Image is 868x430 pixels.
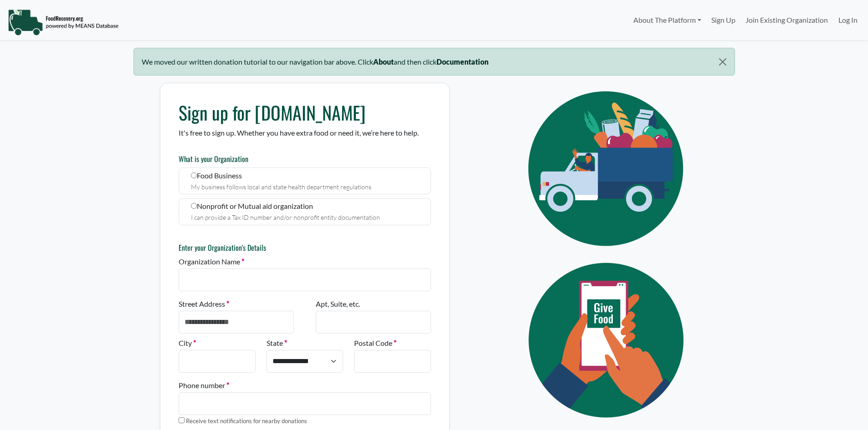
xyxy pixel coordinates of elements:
h6: What is your Organization [179,155,431,163]
div: We moved our written donation tutorial to our navigation bar above. Click and then click [134,48,735,76]
a: Join Existing Organization [740,11,833,29]
a: Log In [833,11,863,29]
input: Nonprofit or Mutual aid organization I can provide a Tax ID number and/or nonprofit entity docume... [191,203,197,209]
label: State [267,338,287,349]
img: NavigationLogo_FoodRecovery-91c16205cd0af1ed486a0f1a7774a6544ea792ac00100771e7dd3ec7c0e58e41.png [8,9,118,36]
label: City [179,338,196,349]
label: Organization Name [179,256,244,267]
a: Sign Up [706,11,740,29]
label: Postal Code [354,338,396,349]
small: My business follows local and state health department regulations [191,183,371,191]
label: Nonprofit or Mutual aid organization [179,198,431,225]
label: Phone number [179,380,229,391]
label: Food Business [179,167,431,194]
img: Eye Icon [508,83,708,254]
img: Eye Icon [508,254,708,426]
b: About [373,57,394,66]
label: Street Address [179,298,229,309]
b: Documentation [437,57,488,66]
input: Food Business My business follows local and state health department regulations [191,172,197,178]
label: Apt, Suite, etc. [316,298,360,309]
label: Receive text notifications for nearby donations [186,417,307,426]
button: Close [711,48,734,76]
h1: Sign up for [DOMAIN_NAME] [179,101,431,123]
h6: Enter your Organization's Details [179,243,431,252]
small: I can provide a Tax ID number and/or nonprofit entity documentation [191,213,380,221]
a: About The Platform [628,11,706,29]
p: It's free to sign up. Whether you have extra food or need it, we’re here to help. [179,127,431,138]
